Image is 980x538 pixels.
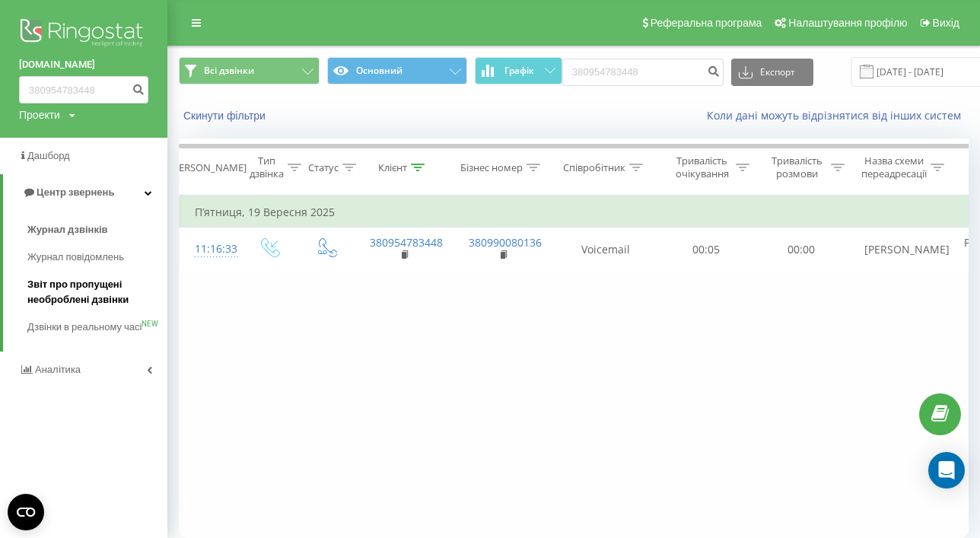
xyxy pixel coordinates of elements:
button: Всі дзвінки [179,57,320,84]
a: Центр звернень [3,174,167,211]
td: 00:00 [754,228,849,272]
span: Реферальна програма [651,17,762,29]
button: Open CMP widget [8,494,44,530]
div: Open Intercom Messenger [928,452,965,489]
input: Пошук за номером [562,59,724,86]
a: [DOMAIN_NAME] [19,57,148,72]
div: Співробітник [563,161,625,174]
span: Вихід [933,17,959,29]
a: Коли дані можуть відрізнятися вiд інших систем [707,108,969,123]
div: Бізнес номер [460,161,523,174]
button: Експорт [731,59,813,86]
div: Тривалість розмови [767,154,827,180]
img: Ringostat logo [19,15,148,53]
a: Дзвінки в реальному часіNEW [27,314,167,341]
a: Звіт про пропущені необроблені дзвінки [27,271,167,314]
span: Всі дзвінки [204,65,254,77]
a: Журнал повідомлень [27,244,167,271]
span: Центр звернень [37,186,114,198]
span: Аналiтика [35,364,81,375]
div: Статус [308,161,339,174]
div: 11:16:33 [195,234,225,264]
span: Дзвінки в реальному часі [27,320,142,335]
a: 380954783448 [370,235,443,250]
span: Журнал дзвінків [27,222,108,237]
a: Журнал дзвінків [27,216,167,244]
div: [PERSON_NAME] [170,161,247,174]
div: Тип дзвінка [250,154,284,180]
div: Назва схеми переадресації [861,154,927,180]
td: Voicemail [552,228,659,272]
button: Скинути фільтри [179,109,273,123]
button: Графік [475,57,562,84]
button: Основний [327,57,468,84]
td: 00:05 [659,228,754,272]
a: 380990080136 [469,235,542,250]
span: Налаштування профілю [788,17,907,29]
div: Проекти [19,107,60,123]
div: Тривалість очікування [672,154,732,180]
span: Звіт про пропущені необроблені дзвінки [27,277,160,307]
div: Клієнт [378,161,407,174]
span: Дашборд [27,150,70,161]
span: Журнал повідомлень [27,250,124,265]
td: [PERSON_NAME] [849,228,948,272]
span: Графік [504,65,534,76]
input: Пошук за номером [19,76,148,103]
